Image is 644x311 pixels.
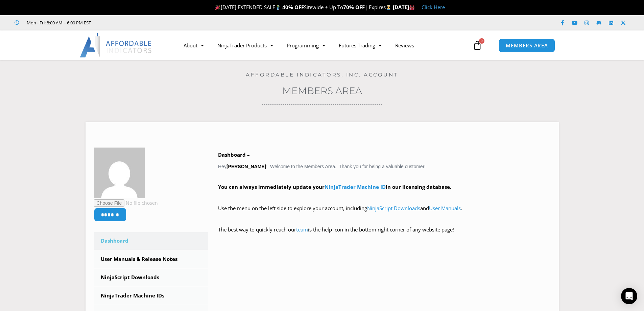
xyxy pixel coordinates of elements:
[100,19,202,26] iframe: Customer reviews powered by Trustpilot
[218,151,250,158] b: Dashboard –
[388,38,421,53] a: Reviews
[325,183,386,190] a: NinjaTrader Machine ID
[409,5,414,10] img: 🏭
[177,38,471,53] nav: Menu
[429,205,461,212] a: User Manuals
[343,4,365,10] strong: 70% OFF
[218,183,451,190] strong: You can always immediately update your in our licensing database.
[94,250,208,268] a: User Manuals & Release Notes
[296,226,308,233] a: team
[25,19,91,27] span: Mon - Fri: 8:00 AM – 6:00 PM EST
[621,288,637,304] div: Open Intercom Messenger
[94,148,145,198] img: bddc036d8a594b73211226d7f1b62c6b42c13e7d395964bc5dc11361869ae2d4
[282,4,304,10] strong: 40% OFF
[80,33,152,58] img: LogoAI | Affordable Indicators – NinjaTrader
[215,5,220,10] img: 🎉
[386,5,391,10] img: ⌛
[94,269,208,286] a: NinjaScript Downloads
[218,225,550,244] p: The best way to quickly reach our is the help icon in the bottom right corner of any website page!
[276,5,281,10] img: 🏌️‍♂️
[506,43,548,48] span: MEMBERS AREA
[479,38,484,44] span: 0
[226,164,266,169] strong: [PERSON_NAME]
[282,85,362,96] a: Members Area
[280,38,332,53] a: Programming
[246,71,398,78] a: Affordable Indicators, Inc. Account
[177,38,211,53] a: About
[332,38,388,53] a: Futures Trading
[211,38,280,53] a: NinjaTrader Products
[94,287,208,305] a: NinjaTrader Machine IDs
[214,4,393,10] span: [DATE] EXTENDED SALE Sitewide + Up To | Expires
[393,4,415,10] strong: [DATE]
[218,204,550,223] p: Use the menu on the left side to explore your account, including and .
[422,4,445,10] a: Click Here
[367,205,420,212] a: NinjaScript Downloads
[94,232,208,250] a: Dashboard
[462,36,492,55] a: 0
[218,150,550,244] div: Hey ! Welcome to the Members Area. Thank you for being a valuable customer!
[499,39,555,52] a: MEMBERS AREA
